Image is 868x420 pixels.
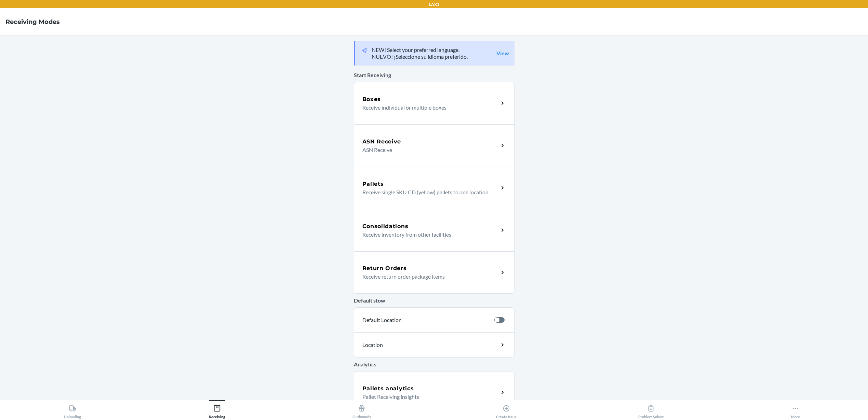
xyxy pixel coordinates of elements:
[354,296,515,305] p: Default stow
[362,393,493,401] p: Pallet Receiving insights
[289,400,434,419] button: Outbounds
[362,264,407,272] h5: Return Orders
[362,222,409,230] h5: Consolidations
[638,402,664,419] div: Problem Solver
[354,124,515,167] a: ASN ReceiveASN Receive
[362,188,493,196] p: Receive single SKU CD (yellow) pallets to one location
[354,251,515,294] a: Return OrdersReceive return order package items
[354,71,515,79] p: Start Receiving
[496,402,517,419] div: Create Issue
[64,402,81,419] div: Unloading
[354,209,515,251] a: ConsolidationsReceive inventory from other facilities
[145,400,289,419] button: Receiving
[372,53,468,60] p: NUEVO! ¡Seleccione su idioma preferido.
[362,272,493,281] p: Receive return order package items
[362,180,384,188] h5: Pallets
[5,17,60,26] h4: Receiving Modes
[354,332,515,358] a: Location
[362,95,381,103] h5: Boxes
[434,400,578,419] button: Create Issue
[362,384,414,393] h5: Pallets analytics
[354,167,515,209] a: PalletsReceive single SKU CD (yellow) pallets to one location
[429,1,439,8] p: LAX1
[362,146,493,154] p: ASN Receive
[362,316,489,324] p: Default Location
[354,82,515,124] a: BoxesReceive individual or multiple boxes
[362,103,493,112] p: Receive individual or multiple boxes
[723,400,868,419] button: More
[352,402,371,419] div: Outbounds
[362,138,401,146] h5: ASN Receive
[579,400,723,419] button: Problem Solver
[362,341,443,349] p: Location
[354,360,515,368] p: Analytics
[362,230,493,239] p: Receive inventory from other facilities
[354,371,515,414] a: Pallets analyticsPallet Receiving insights
[209,402,225,419] div: Receiving
[791,402,800,419] div: More
[496,50,509,57] a: View
[372,46,468,53] p: NEW! Select your preferred language.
